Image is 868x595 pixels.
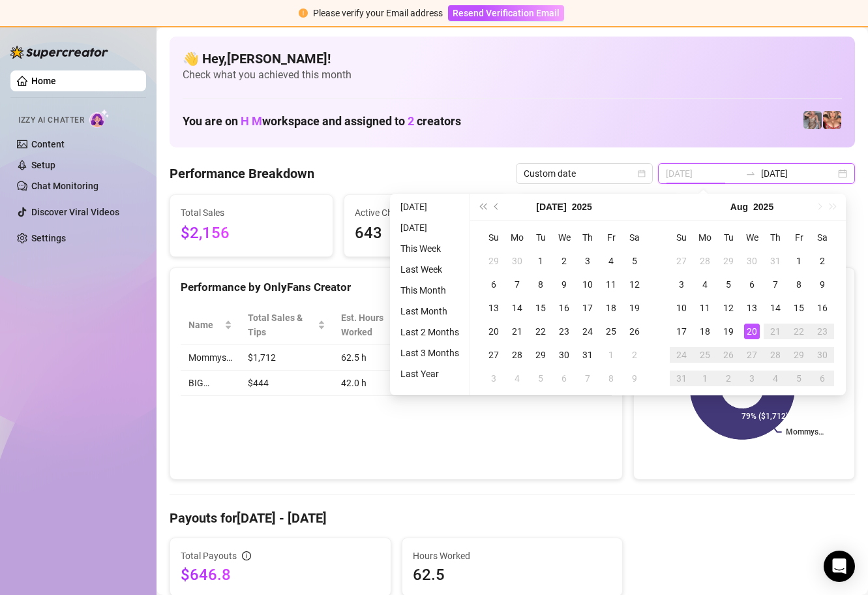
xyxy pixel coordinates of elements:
[721,277,736,292] div: 5
[627,371,642,386] div: 9
[764,367,787,390] td: 2025-09-04
[811,343,834,367] td: 2025-08-30
[623,296,646,320] td: 2025-07-19
[764,249,787,273] td: 2025-07-31
[787,320,811,343] td: 2025-08-22
[299,8,308,18] span: exclamation-circle
[475,194,490,220] button: Last year (Control + left)
[556,300,572,316] div: 16
[89,109,110,128] img: AI Chatter
[552,273,576,296] td: 2025-07-09
[576,249,599,273] td: 2025-07-03
[603,324,619,339] div: 25
[509,300,525,316] div: 14
[697,347,713,363] div: 25
[674,277,689,292] div: 3
[627,300,642,316] div: 19
[811,249,834,273] td: 2025-08-02
[811,273,834,296] td: 2025-08-09
[791,347,807,363] div: 29
[10,46,108,59] img: logo-BBDzfeDw.svg
[787,367,811,390] td: 2025-09-05
[764,273,787,296] td: 2025-08-07
[823,111,841,129] img: pennylondon
[764,296,787,320] td: 2025-08-14
[556,324,572,339] div: 23
[486,253,501,269] div: 29
[740,343,764,367] td: 2025-08-27
[717,273,740,296] td: 2025-08-05
[576,320,599,343] td: 2025-07-24
[744,253,760,269] div: 30
[745,168,756,179] span: swap-right
[509,277,525,292] div: 7
[768,324,783,339] div: 21
[355,221,496,246] span: 643
[744,347,760,363] div: 27
[533,253,548,269] div: 1
[768,253,783,269] div: 31
[768,371,783,386] div: 4
[395,241,464,256] li: This Week
[721,371,736,386] div: 2
[509,253,525,269] div: 30
[170,164,314,183] h4: Performance Breakdown
[188,318,222,332] span: Name
[313,6,443,20] div: Please verify your Email address
[603,253,619,269] div: 4
[395,199,464,215] li: [DATE]
[576,273,599,296] td: 2025-07-10
[670,343,693,367] td: 2025-08-24
[529,249,552,273] td: 2025-07-01
[674,324,689,339] div: 17
[764,320,787,343] td: 2025-08-21
[395,282,464,298] li: This Month
[603,347,619,363] div: 1
[599,320,623,343] td: 2025-07-25
[486,347,501,363] div: 27
[552,249,576,273] td: 2025-07-02
[552,296,576,320] td: 2025-07-16
[395,324,464,340] li: Last 2 Months
[183,68,842,82] span: Check what you achieved this month
[787,273,811,296] td: 2025-08-08
[576,226,599,249] th: Th
[717,320,740,343] td: 2025-08-19
[791,277,807,292] div: 8
[505,273,529,296] td: 2025-07-07
[181,279,612,296] div: Performance by OnlyFans Creator
[580,277,595,292] div: 10
[815,371,830,386] div: 6
[482,367,505,390] td: 2025-08-03
[764,226,787,249] th: Th
[31,76,56,86] a: Home
[505,343,529,367] td: 2025-07-28
[599,367,623,390] td: 2025-08-08
[811,320,834,343] td: 2025-08-23
[599,296,623,320] td: 2025-07-18
[717,226,740,249] th: Tu
[408,114,414,128] span: 2
[482,296,505,320] td: 2025-07-13
[791,371,807,386] div: 5
[31,181,98,191] a: Chat Monitoring
[697,253,713,269] div: 28
[490,194,504,220] button: Previous month (PageUp)
[395,366,464,382] li: Last Year
[529,320,552,343] td: 2025-07-22
[482,343,505,367] td: 2025-07-27
[580,300,595,316] div: 17
[576,296,599,320] td: 2025-07-17
[721,324,736,339] div: 19
[556,253,572,269] div: 2
[745,168,756,179] span: to
[533,300,548,316] div: 15
[482,249,505,273] td: 2025-06-29
[730,194,748,220] button: Choose a month
[181,549,237,563] span: Total Payouts
[486,300,501,316] div: 13
[181,206,322,220] span: Total Sales
[603,371,619,386] div: 8
[670,249,693,273] td: 2025-07-27
[395,220,464,236] li: [DATE]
